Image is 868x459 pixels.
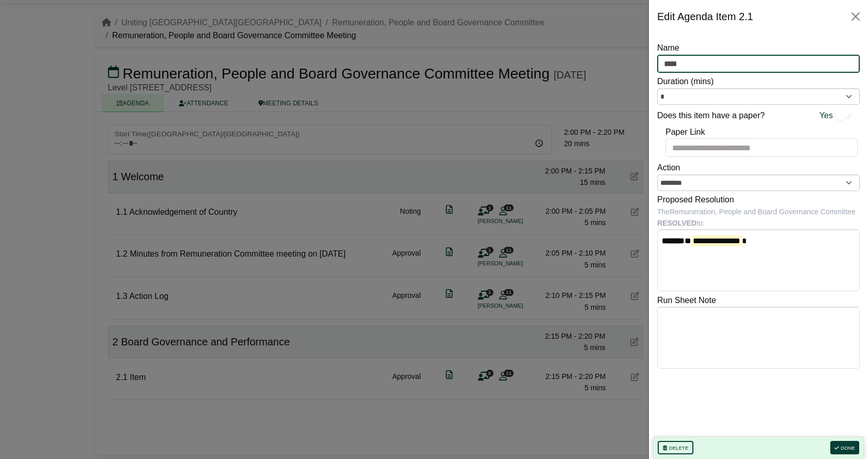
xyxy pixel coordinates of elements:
b: RESOLVED [657,219,696,227]
label: Proposed Resolution [657,193,734,207]
label: Action [657,161,680,175]
div: Edit Agenda Item 2.1 [657,8,753,25]
label: Paper Link [665,125,705,139]
label: Run Sheet Note [657,294,716,307]
span: Yes [819,109,833,122]
button: Delete [658,441,693,454]
label: Name [657,41,679,55]
div: The Remuneration, People and Board Governance Committee to: [657,206,860,229]
button: Done [830,441,859,454]
button: Close [847,8,864,25]
label: Duration (mins) [657,75,714,88]
label: Does this item have a paper? [657,109,765,122]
